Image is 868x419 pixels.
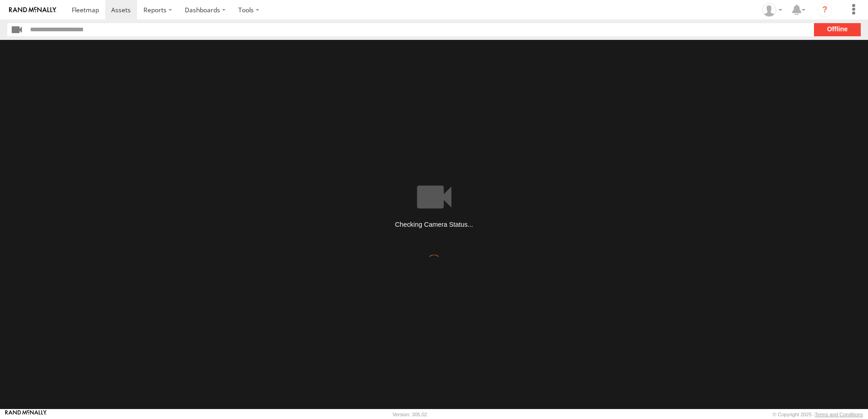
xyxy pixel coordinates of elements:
[393,412,427,417] div: Version: 305.02
[815,412,863,417] a: Terms and Conditions
[818,3,832,17] i: ?
[5,410,47,419] a: Visit our Website
[9,7,56,13] img: rand-logo.svg
[773,412,863,417] div: © Copyright 2025 -
[759,3,785,17] div: Bill Guildner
